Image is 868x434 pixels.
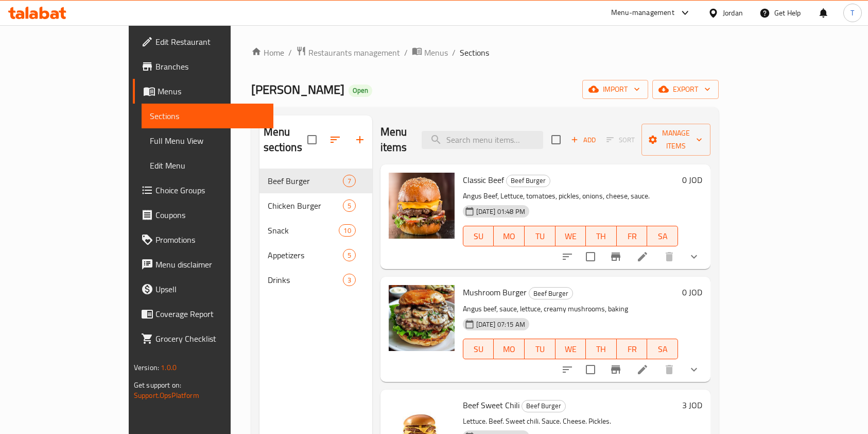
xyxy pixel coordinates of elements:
[682,244,706,269] button: show more
[259,218,372,243] div: Snack10
[617,226,648,246] button: FR
[155,36,266,48] span: Edit Restaurant
[343,274,356,286] div: items
[349,86,372,95] span: Open
[412,46,448,59] a: Menus
[463,339,494,359] button: SU
[259,169,372,193] div: Beef Burger7
[641,124,710,156] button: Manage items
[259,243,372,268] div: Appetizers5
[463,397,519,413] span: Beef Sweet Chili
[723,7,743,19] div: Jordan
[657,357,682,382] button: delete
[590,229,613,244] span: TH
[133,302,274,326] a: Coverage Report
[591,83,640,96] span: import
[389,173,455,239] img: Classic Beef
[529,342,551,357] span: TU
[268,274,343,286] span: Drinks
[296,46,400,59] a: Restaurants management
[603,357,628,382] button: Branch-specific-item
[339,226,355,236] span: 10
[349,85,372,97] div: Open
[467,229,490,244] span: SU
[155,184,266,196] span: Choice Groups
[301,129,323,151] span: Select all sections
[155,60,266,73] span: Branches
[155,308,266,320] span: Coverage Report
[133,227,274,252] a: Promotions
[422,131,543,149] input: search
[522,400,566,412] div: Beef Burger
[507,175,550,187] span: Beef Burger
[268,175,343,187] span: Beef Burger
[268,249,343,261] span: Appetizers
[850,7,854,19] span: T
[682,398,702,412] h6: 3 JOD
[467,342,490,357] span: SU
[657,244,682,269] button: delete
[133,178,274,203] a: Choice Groups
[567,132,600,148] button: Add
[682,173,702,187] h6: 0 JOD
[603,244,628,269] button: Branch-specific-item
[661,83,710,96] span: export
[555,226,586,246] button: WE
[555,339,586,359] button: WE
[343,199,356,212] div: items
[259,193,372,218] div: Chicken Burger5
[582,80,648,99] button: import
[529,229,551,244] span: TU
[650,127,702,153] span: Manage items
[590,342,613,357] span: TH
[463,415,678,428] p: Lettuce. Beef. Sweet chili. Sauce. Cheese. Pickles.
[494,339,525,359] button: MO
[142,104,274,128] a: Sections
[617,339,648,359] button: FR
[343,175,356,187] div: items
[555,244,580,269] button: sort-choices
[259,164,372,296] nav: Menu sections
[498,342,520,357] span: MO
[424,46,448,59] span: Menus
[580,246,601,268] span: Select to update
[494,226,525,246] button: MO
[463,285,527,300] span: Mushroom Burger
[288,46,292,59] li: /
[343,176,355,186] span: 7
[452,46,456,59] li: /
[268,224,339,237] div: Snack
[611,7,674,19] div: Menu-management
[155,209,266,221] span: Coupons
[525,339,555,359] button: TU
[251,78,344,101] span: [PERSON_NAME]
[463,190,678,203] p: Angus Beef, Lettuce, tomatoes, pickles, onions, cheese, sauce.
[389,285,455,351] img: Mushroom Burger
[155,332,266,345] span: Grocery Checklist
[682,285,702,299] h6: 0 JOD
[155,233,266,246] span: Promotions
[529,288,572,299] span: Beef Burger
[308,46,400,59] span: Restaurants management
[142,128,274,153] a: Full Menu View
[343,251,355,260] span: 5
[323,127,348,152] span: Sort sections
[651,342,674,357] span: SA
[682,357,706,382] button: show more
[586,339,617,359] button: TH
[463,226,494,246] button: SU
[343,249,356,261] div: items
[621,229,644,244] span: FR
[560,342,582,357] span: WE
[251,46,719,59] nav: breadcrumb
[268,199,343,212] span: Chicken Burger
[343,275,355,285] span: 3
[472,320,529,329] span: [DATE] 07:15 AM
[133,326,274,351] a: Grocery Checklist
[560,229,582,244] span: WE
[545,129,567,151] span: Select section
[522,400,565,412] span: Beef Burger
